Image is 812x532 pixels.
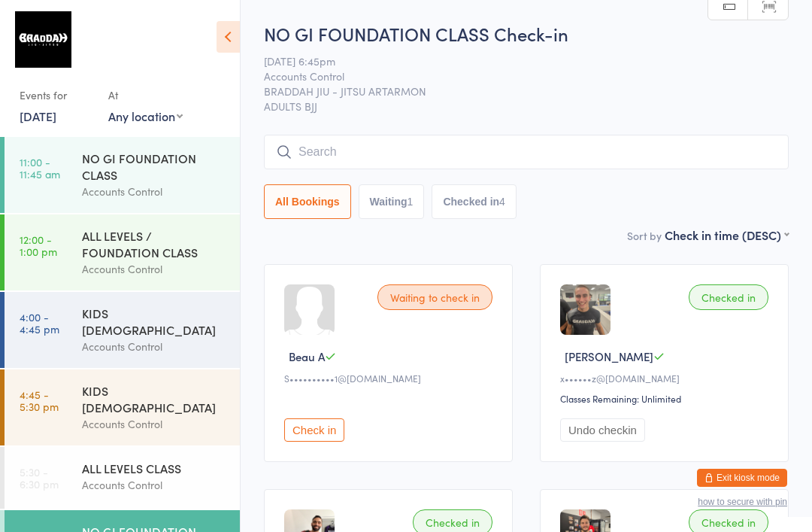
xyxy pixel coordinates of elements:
[82,305,227,338] div: KIDS [DEMOGRAPHIC_DATA]
[82,227,227,260] div: ALL LEVELS / FOUNDATION CLASS
[264,53,765,68] span: [DATE] 6:45pm
[284,418,344,442] button: Check in
[20,466,59,490] time: 5:30 - 6:30 pm
[82,476,227,494] div: Accounts Control
[82,150,227,183] div: NO GI FOUNDATION CLASS
[82,415,227,433] div: Accounts Control
[499,196,505,208] div: 4
[698,497,787,507] button: how to secure with pin
[108,108,183,124] div: Any location
[264,184,351,219] button: All Bookings
[264,21,789,46] h2: NO GI FOUNDATION CLASS Check-in
[5,369,240,445] a: 4:45 -5:30 pmKIDS [DEMOGRAPHIC_DATA]Accounts Control
[560,418,645,442] button: Undo checkin
[5,292,240,368] a: 4:00 -4:45 pmKIDS [DEMOGRAPHIC_DATA]Accounts Control
[264,99,789,114] span: ADULTS BJJ
[565,348,653,364] span: [PERSON_NAME]
[5,137,240,213] a: 11:00 -11:45 amNO GI FOUNDATION CLASSAccounts Control
[289,348,325,364] span: Beau A
[689,284,768,310] div: Checked in
[5,447,240,509] a: 5:30 -6:30 pmALL LEVELS CLASSAccounts Control
[20,388,59,412] time: 4:45 - 5:30 pm
[432,184,517,219] button: Checked in4
[82,460,227,476] div: ALL LEVELS CLASS
[359,184,425,219] button: Waiting1
[82,260,227,278] div: Accounts Control
[20,156,60,180] time: 11:00 - 11:45 am
[264,68,765,84] span: Accounts Control
[82,183,227,200] div: Accounts Control
[665,226,789,243] div: Check in time (DESC)
[560,284,611,335] img: image1710743480.png
[20,83,93,108] div: Events for
[284,372,497,385] div: S••••••••••1@[DOMAIN_NAME]
[82,382,227,415] div: KIDS [DEMOGRAPHIC_DATA]
[408,196,414,208] div: 1
[20,311,59,335] time: 4:00 - 4:45 pm
[560,372,773,385] div: x••••••z@[DOMAIN_NAME]
[560,392,773,405] div: Classes Remaining: Unlimited
[377,284,492,310] div: Waiting to check in
[264,135,789,169] input: Search
[15,11,71,68] img: Braddah Jiu Jitsu Artarmon
[5,214,240,290] a: 12:00 -1:00 pmALL LEVELS / FOUNDATION CLASSAccounts Control
[627,228,662,243] label: Sort by
[108,83,183,108] div: At
[264,84,765,99] span: BRADDAH JIU - JITSU ARTARMON
[20,108,56,124] a: [DATE]
[20,233,57,257] time: 12:00 - 1:00 pm
[697,469,787,487] button: Exit kiosk mode
[82,338,227,355] div: Accounts Control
